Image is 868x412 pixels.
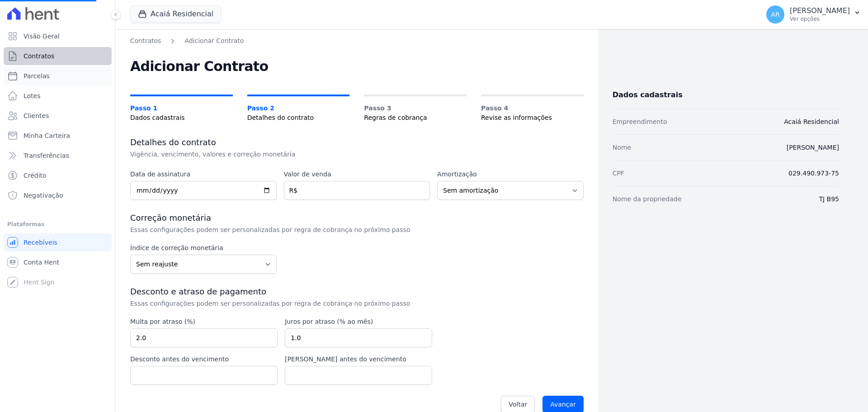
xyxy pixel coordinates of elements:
dd: [PERSON_NAME] [787,142,839,153]
p: Vigência, vencimento, valores e correção monetária [130,150,434,159]
span: Voltar [509,400,527,409]
span: Conta Hent [24,258,59,267]
label: Índice de correção monetária [130,243,277,253]
dt: Nome [613,142,631,153]
label: Desconto antes do vencimento [130,355,278,364]
a: Transferências [4,147,112,165]
label: Multa por atraso (%) [130,317,278,327]
span: AR [771,11,779,18]
a: Contratos [4,47,112,65]
a: Minha Carteira [4,127,112,145]
a: Crédito [4,166,112,185]
dd: 029.490.973-75 [788,168,839,179]
a: Contratos [130,36,161,46]
button: AR [PERSON_NAME] Ver opções [759,2,868,27]
label: Data de assinatura [130,170,277,179]
p: Essas configurações podem ser personalizadas por regra de cobrança no próximo passo [130,225,434,234]
span: Revise as informações [481,113,584,123]
span: Passo 4 [481,104,584,113]
dd: Acaiá Residencial [784,116,839,127]
dt: Empreendimento [613,116,667,127]
span: Detalhes do contrato [247,113,350,123]
dd: TJ B95 [819,194,839,204]
p: Ver opções [790,15,850,23]
span: Contratos [24,52,54,61]
span: Dados cadastrais [130,113,233,123]
span: Crédito [24,171,47,180]
div: Plataformas [7,219,108,230]
span: Minha Carteira [24,131,70,140]
h3: Dados cadastrais [613,89,839,101]
span: Passo 1 [130,104,233,113]
h2: Adicionar Contrato [130,60,584,73]
label: [PERSON_NAME] antes do vencimento [285,355,432,364]
a: Negativação [4,186,112,204]
span: Visão Geral [24,32,60,41]
a: Lotes [4,87,112,105]
span: Clientes [24,111,49,120]
label: Amortização [437,170,584,179]
dt: CPF [613,168,624,179]
a: Recebíveis [4,233,112,251]
a: Clientes [4,107,112,125]
h3: Desconto e atraso de pagamento [130,286,584,297]
dt: Nome da propriedade [613,194,682,204]
span: Transferências [24,151,69,160]
nav: Breadcrumb [130,36,584,46]
p: Essas configurações podem ser personalizadas por regra de cobrança no próximo passo [130,299,434,308]
a: Visão Geral [4,27,112,45]
span: Parcelas [24,71,50,81]
h3: Correção monetária [130,213,584,223]
button: Acaiá Residencial [130,5,221,23]
a: Adicionar Contrato [184,36,244,46]
span: Regras de cobrança [364,113,467,123]
a: Parcelas [4,67,112,85]
h3: Detalhes do contrato [130,137,584,148]
p: [PERSON_NAME] [790,6,850,15]
label: Juros por atraso (% ao mês) [285,317,432,327]
nav: Progress [130,95,584,123]
label: Valor de venda [284,170,430,179]
span: Negativação [24,191,63,200]
span: Passo 3 [364,104,467,113]
span: Recebíveis [24,238,57,247]
a: Conta Hent [4,253,112,271]
span: Lotes [24,91,41,100]
span: Passo 2 [247,104,350,113]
